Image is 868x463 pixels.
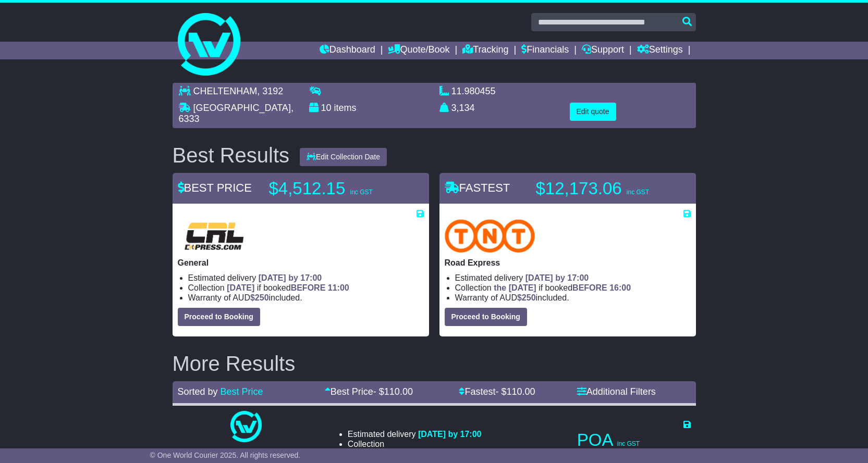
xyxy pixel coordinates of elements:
[269,178,399,199] p: $4,512.15
[455,283,691,293] li: Collection
[536,178,666,199] p: $12,173.06
[291,283,326,292] span: BEFORE
[495,386,535,397] span: - $
[525,273,589,282] span: [DATE] by 17:00
[188,283,424,293] li: Collection
[451,86,496,96] span: 11.980455
[257,86,283,96] span: , 3192
[328,283,349,292] span: 11:00
[577,430,691,451] p: POA
[445,181,510,194] span: FASTEST
[348,429,482,439] li: Estimated delivery
[445,258,691,268] p: Road Express
[150,451,301,459] span: © One World Courier 2025. All rights reserved.
[179,103,294,124] span: , 6333
[517,293,536,302] span: $
[494,283,631,292] span: if booked
[507,386,535,397] span: 110.00
[188,293,424,303] li: Warranty of AUD included.
[178,219,251,253] img: CRL: General
[350,189,372,196] span: inc GST
[259,273,322,282] span: [DATE] by 17:00
[178,181,252,194] span: BEST PRICE
[173,352,696,375] h2: More Results
[522,293,536,302] span: 250
[193,86,258,96] span: CHELTENHAM
[188,273,424,283] li: Estimated delivery
[250,293,269,302] span: $
[455,273,691,283] li: Estimated delivery
[455,293,691,303] li: Warranty of AUD included.
[178,308,260,326] button: Proceed to Booking
[521,42,569,59] a: Financials
[570,103,616,121] button: Edit quote
[193,103,291,113] span: [GEOGRAPHIC_DATA]
[178,258,424,268] p: General
[609,283,631,292] span: 16:00
[373,386,413,397] span: - $
[384,386,413,397] span: 110.00
[388,42,449,59] a: Quote/Book
[577,386,656,397] a: Additional Filters
[325,386,413,397] a: Best Price- $110.00
[221,386,263,397] a: Best Price
[230,411,262,442] img: One World Courier: Same Day Nationwide(quotes take 0.5-1 hour)
[445,308,527,326] button: Proceed to Booking
[255,293,269,302] span: 250
[462,42,508,59] a: Tracking
[167,144,295,167] div: Best Results
[617,440,640,447] span: inc GST
[227,283,254,292] span: [DATE]
[494,283,536,292] span: the [DATE]
[320,42,375,59] a: Dashboard
[348,439,482,449] li: Collection
[334,103,357,113] span: items
[300,148,387,166] button: Edit Collection Date
[178,386,218,397] span: Sorted by
[459,386,535,397] a: Fastest- $110.00
[227,283,349,292] span: if booked
[451,103,475,113] span: 3,134
[418,430,482,439] span: [DATE] by 17:00
[321,103,332,113] span: 10
[445,219,535,253] img: TNT Domestic: Road Express
[582,42,624,59] a: Support
[572,283,607,292] span: BEFORE
[637,42,683,59] a: Settings
[627,189,649,196] span: inc GST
